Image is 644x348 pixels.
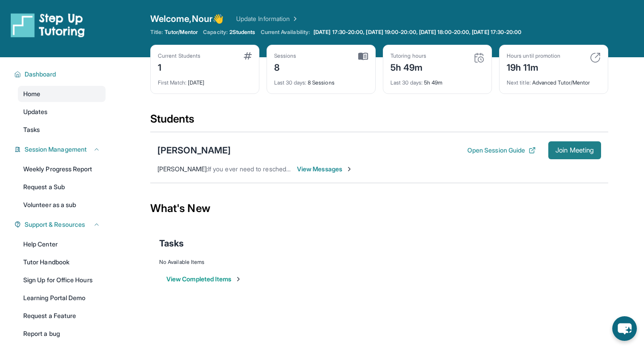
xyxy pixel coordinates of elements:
span: Last 30 days : [274,79,306,86]
div: Hours until promotion [507,52,560,59]
div: Sessions [274,52,297,59]
div: Advanced Tutor/Mentor [507,74,601,86]
span: View Messages [297,165,353,174]
span: Next title : [507,79,531,86]
span: Capacity: [203,29,228,36]
a: Home [18,86,106,102]
span: 2 Students [229,29,255,36]
span: Session Management [25,145,87,154]
div: Tutoring hours [390,52,426,59]
div: 8 [274,59,297,74]
img: Chevron-Right [346,166,353,173]
img: card [244,52,252,59]
button: chat-button [612,316,637,341]
div: 1 [158,59,200,74]
div: Current Students [158,52,200,59]
a: Learning Portal Demo [18,290,106,306]
span: First Match : [158,79,186,86]
div: [PERSON_NAME] [157,144,231,157]
img: Chevron Right [290,14,299,23]
span: Tasks [159,237,184,250]
img: card [358,52,368,60]
span: Tasks [23,125,40,134]
a: Volunteer as a sub [18,197,106,213]
span: Last 30 days : [390,79,423,86]
span: Current Availability: [261,29,310,36]
span: Tutor/Mentor [165,29,198,36]
span: [PERSON_NAME] : [157,165,208,173]
div: [DATE] [158,74,252,86]
div: No Available Items [159,259,599,266]
a: Sign Up for Office Hours [18,272,106,288]
div: 19h 11m [507,59,560,74]
a: Request a Feature [18,308,106,324]
div: 5h 49m [390,59,426,74]
span: Dashboard [25,70,56,79]
button: Join Meeting [548,141,601,159]
a: Tasks [18,122,106,138]
div: 8 Sessions [274,74,368,86]
img: card [474,52,484,63]
span: Updates [23,107,48,116]
button: Dashboard [21,70,100,79]
a: Weekly Progress Report [18,161,106,177]
div: Students [150,112,608,132]
button: Open Session Guide [467,146,536,155]
a: Updates [18,104,106,120]
img: card [590,52,601,63]
img: logo [11,13,85,38]
span: Welcome, Nour 👋 [150,13,224,25]
span: [DATE] 17:30-20:00, [DATE] 19:00-20:00, [DATE] 18:00-20:00, [DATE] 17:30-20:00 [314,29,521,36]
a: Help Center [18,236,106,252]
div: 5h 49m [390,74,484,86]
a: Request a Sub [18,179,106,195]
span: Title: [150,29,163,36]
span: If you ever need to reschedule, please let me know! [208,165,355,173]
button: View Completed Items [166,275,242,284]
div: What's New [150,189,608,228]
span: Support & Resources [25,220,85,229]
a: Update Information [236,14,299,23]
span: Join Meeting [555,148,594,153]
span: Home [23,89,40,98]
button: Session Management [21,145,100,154]
a: [DATE] 17:30-20:00, [DATE] 19:00-20:00, [DATE] 18:00-20:00, [DATE] 17:30-20:00 [312,29,523,36]
a: Tutor Handbook [18,254,106,270]
a: Report a bug [18,326,106,342]
button: Support & Resources [21,220,100,229]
